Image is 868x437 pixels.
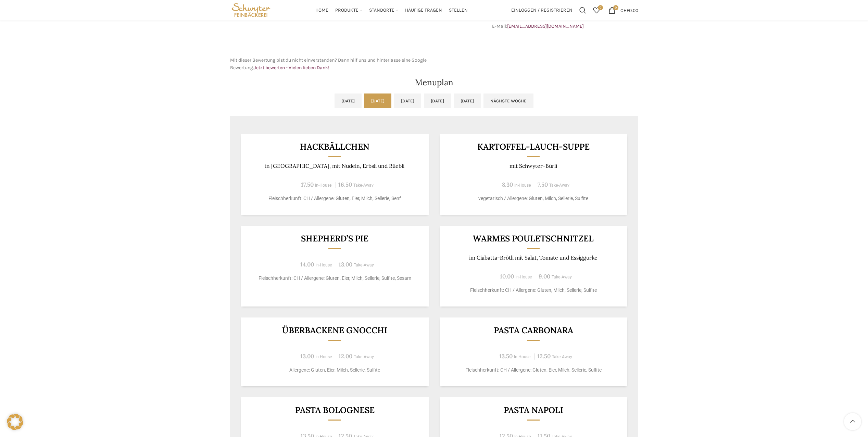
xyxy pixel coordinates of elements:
p: mit Schwyter-Bürli [448,163,619,169]
span: 13.00 [300,352,314,360]
div: Main navigation [275,3,507,17]
p: Fleischherkunft: CH / Allergene: Gluten, Eier, Milch, Sellerie, Sulfite [448,366,619,374]
span: Home [315,7,328,14]
span: Take-Away [552,275,572,279]
h3: Pasta Carbonara [448,326,619,335]
a: Site logo [230,7,272,13]
span: 10.00 [500,273,514,280]
h3: Shepherd’s Pie [249,234,420,243]
span: 12.50 [537,352,551,360]
a: [DATE] [364,93,391,108]
a: [DATE] [454,93,481,108]
a: Scroll to top button [844,413,861,430]
p: in [GEOGRAPHIC_DATA], mit Nudeln, Erbsli und Rüebli [249,163,420,169]
span: In-House [515,275,532,279]
span: 17.50 [301,181,314,188]
bdi: 0.00 [620,7,638,13]
div: Meine Wunschliste [590,3,603,17]
span: 14.00 [300,261,314,268]
p: Fleischherkunft: CH / Allergene: Gluten, Eier, Milch, Sellerie, Sulfite, Sesam [249,275,420,282]
span: 0 [613,5,618,10]
span: In-House [315,263,332,267]
span: 13.50 [499,352,513,360]
a: [DATE] [424,93,451,108]
p: Allergene: Gluten, Eier, Milch, Sellerie, Sulfite [249,366,420,374]
p: Telefon: E-Mail: [438,15,638,30]
span: 0 [598,5,603,10]
p: vegetarisch / Allergene: Gluten, Milch, Sellerie, Sulfite [448,195,619,202]
span: Take-Away [354,263,374,267]
span: 13.00 [339,261,352,268]
span: In-House [315,183,332,188]
p: Fleischherkunft: CH / Allergene: Gluten, Milch, Sellerie, Sulfite [448,287,619,294]
span: In-House [514,354,531,359]
span: 8.30 [502,181,513,188]
h2: Menuplan [230,78,638,87]
a: [DATE] [394,93,421,108]
a: 0 [590,3,603,17]
span: 12.00 [339,352,352,360]
span: 16.50 [338,181,352,188]
span: CHF [620,7,629,13]
a: Suchen [576,3,590,17]
span: 9.00 [539,273,550,280]
span: In-House [315,354,332,359]
span: Stellen [449,7,468,14]
a: [EMAIL_ADDRESS][DOMAIN_NAME] [507,23,584,29]
h3: Warmes Pouletschnitzel [448,234,619,243]
span: In-House [514,183,531,188]
h3: Überbackene Gnocchi [249,326,420,335]
a: Häufige Fragen [405,3,442,17]
h3: Hackbällchen [249,142,420,151]
p: Mit dieser Bewertung bist du nicht einverstanden? Dann hilf uns und hinterlasse eine Google Bewer... [230,57,431,72]
p: Fleischherkunft: CH / Allergene: Gluten, Eier, Milch, Sellerie, Senf [249,195,420,202]
a: Jetzt bewerten - Vielen lieben Dank! [254,65,329,71]
a: [DATE] [335,93,362,108]
h3: Pasta Napoli [448,406,619,414]
a: 0 CHF0.00 [605,3,642,17]
a: Einloggen / Registrieren [508,3,576,17]
p: im Ciabatta-Brötli mit Salat, Tomate und Essiggurke [448,254,619,261]
span: Einloggen / Registrieren [511,8,573,13]
span: Take-Away [549,183,569,188]
span: Produkte [335,7,358,14]
a: Produkte [335,3,362,17]
a: Stellen [449,3,468,17]
span: 7.50 [538,181,548,188]
a: Nächste Woche [483,93,533,108]
span: Take-Away [353,183,374,188]
a: Home [315,3,328,17]
span: Take-Away [552,354,572,359]
a: Standorte [369,3,398,17]
h3: Pasta Bolognese [249,406,420,414]
span: Standorte [369,7,394,14]
span: Take-Away [354,354,374,359]
span: Häufige Fragen [405,7,442,14]
h3: Kartoffel-Lauch-Suppe [448,142,619,151]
